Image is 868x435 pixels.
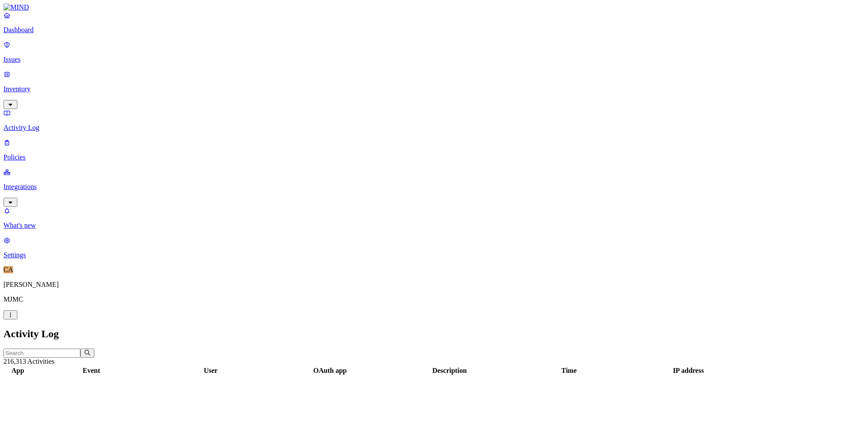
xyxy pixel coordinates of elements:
a: Inventory [3,70,865,108]
p: Integrations [3,183,865,191]
div: Event [33,367,150,375]
a: MIND [3,3,865,11]
a: Activity Log [3,109,865,132]
p: MJMC [3,296,865,303]
img: MIND [3,3,29,11]
a: Issues [3,41,865,63]
h2: Activity Log [3,328,865,340]
input: Search [3,349,80,358]
p: Settings [3,251,865,259]
p: Inventory [3,85,865,93]
a: What's new [3,207,865,229]
div: User [152,367,269,375]
p: Activity Log [3,124,865,132]
a: Policies [3,139,865,161]
span: CA [3,266,13,273]
p: What's new [3,222,865,229]
p: Policies [3,153,865,161]
p: Issues [3,56,865,63]
div: App [5,367,31,375]
p: [PERSON_NAME] [3,281,865,289]
span: 216,313 Activities [3,358,54,365]
p: Dashboard [3,26,865,34]
div: Time [510,367,628,375]
a: Dashboard [3,11,865,34]
div: IP address [629,367,747,375]
a: Integrations [3,168,865,206]
div: OAuth app [271,367,389,375]
a: Settings [3,236,865,259]
div: Description [391,367,509,375]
